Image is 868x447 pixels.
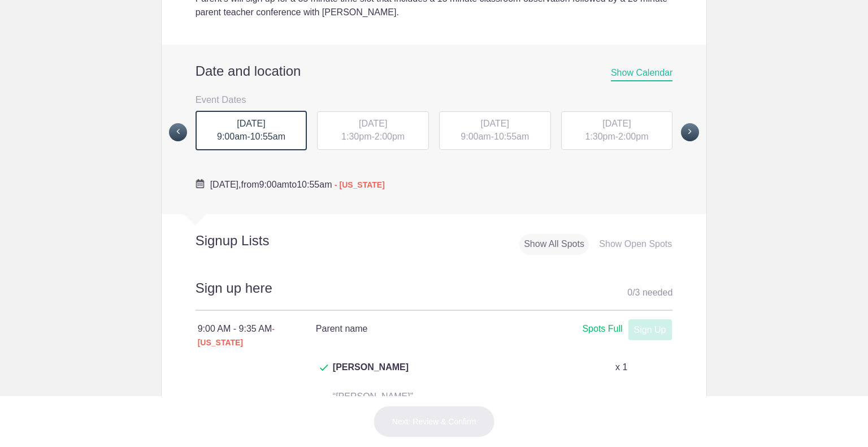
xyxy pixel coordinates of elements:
[519,234,589,255] div: Show All Spots
[439,111,551,150] div: -
[196,63,673,80] h2: Date and location
[259,180,289,189] span: 9:00am
[162,232,344,249] h2: Signup Lists
[359,119,387,128] span: [DATE]
[196,179,205,188] img: Cal purple
[317,111,429,150] div: -
[316,322,493,336] h4: Parent name
[210,180,241,189] span: [DATE],
[320,364,328,371] img: Check dark green
[196,279,673,311] h2: Sign up here
[333,392,413,401] span: “[PERSON_NAME]”
[632,288,635,297] span: /
[297,180,332,189] span: 10:55am
[217,132,247,141] span: 9:00am
[561,111,674,150] button: [DATE] 1:30pm-2:00pm
[198,322,316,349] div: 9:00 AM - 9:35 AM
[602,119,631,128] span: [DATE]
[615,361,627,374] p: x 1
[341,132,371,141] span: 1:30pm
[618,132,648,141] span: 2:00pm
[439,111,552,150] button: [DATE] 9:00am-10:55am
[333,361,409,388] span: [PERSON_NAME]
[481,119,509,128] span: [DATE]
[561,111,673,150] div: -
[210,180,385,189] span: from to
[196,111,307,150] div: -
[611,68,672,81] span: Show Calendar
[316,111,429,150] button: [DATE] 1:30pm-2:00pm
[585,132,615,141] span: 1:30pm
[627,284,672,301] div: 0 3 needed
[250,132,285,141] span: 10:55am
[374,406,495,437] button: Next: Review & Confirm
[237,119,265,128] span: [DATE]
[494,132,529,141] span: 10:55am
[375,132,405,141] span: 2:00pm
[461,132,491,141] span: 9:00am
[196,91,673,108] h3: Event Dates
[195,110,308,151] button: [DATE] 9:00am-10:55am
[198,324,275,347] span: - [US_STATE]
[335,180,385,189] span: - [US_STATE]
[582,322,622,336] div: Spots Full
[594,234,676,255] div: Show Open Spots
